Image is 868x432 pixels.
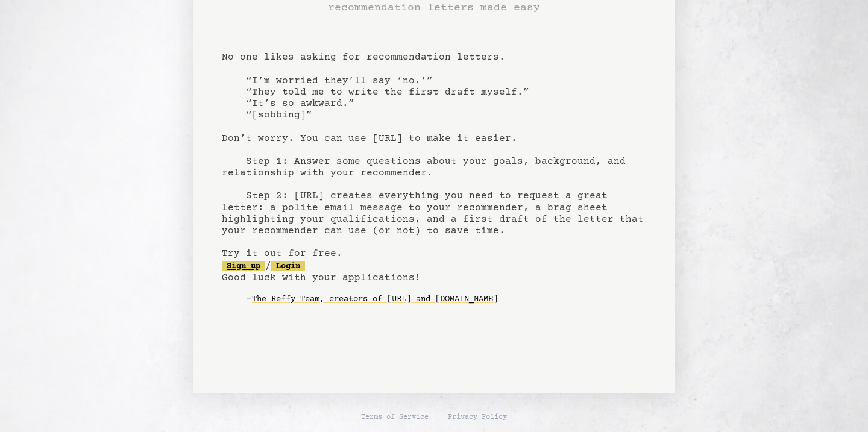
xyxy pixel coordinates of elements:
[252,290,498,309] a: The Reffy Team, creators of [URL] and [DOMAIN_NAME]
[271,261,305,271] a: Login
[448,413,507,422] a: Privacy Policy
[246,293,646,305] div: -
[222,261,265,271] a: Sign up
[361,413,429,422] a: Terms of Service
